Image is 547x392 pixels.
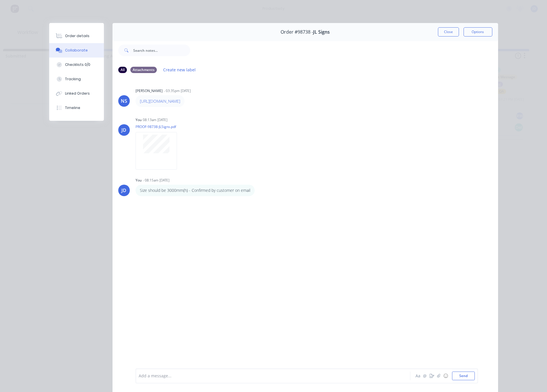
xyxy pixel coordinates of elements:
[65,33,89,39] div: Order details
[65,62,90,67] div: Checklists 0/0
[140,98,180,104] a: [URL][DOMAIN_NAME]
[130,67,157,73] div: Attachments
[49,58,104,72] button: Checklists 0/0
[65,105,80,110] div: Timeline
[415,372,422,379] button: Aa
[452,372,475,380] button: Send
[422,372,428,379] button: @
[65,48,88,53] div: Collaborate
[438,27,459,37] button: Close
[121,97,127,104] div: NS
[65,91,90,96] div: Linked Orders
[49,101,104,115] button: Timeline
[136,178,142,183] div: You
[136,117,142,123] div: You
[313,29,330,35] span: JL Signs
[143,178,169,183] div: - 08:15am [DATE]
[118,67,127,73] div: All
[49,86,104,101] button: Linked Orders
[121,187,126,194] div: JD
[442,372,449,379] button: ☺
[49,43,104,58] button: Collaborate
[49,29,104,43] button: Order details
[136,124,183,129] p: PROOF-98738-JLSigns.pdf
[65,77,81,82] div: Tracking
[160,66,199,74] button: Create new label
[143,117,167,123] div: 08:13am [DATE]
[49,72,104,86] button: Tracking
[140,188,250,193] p: Size should be 3000mm(h) - Confirmed by customer on email
[136,88,163,93] div: [PERSON_NAME]
[164,88,191,93] div: - 03:35pm [DATE]
[464,27,492,37] button: Options
[281,29,313,35] span: Order #98738 -
[121,127,126,133] div: JD
[133,45,190,56] input: Search notes...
